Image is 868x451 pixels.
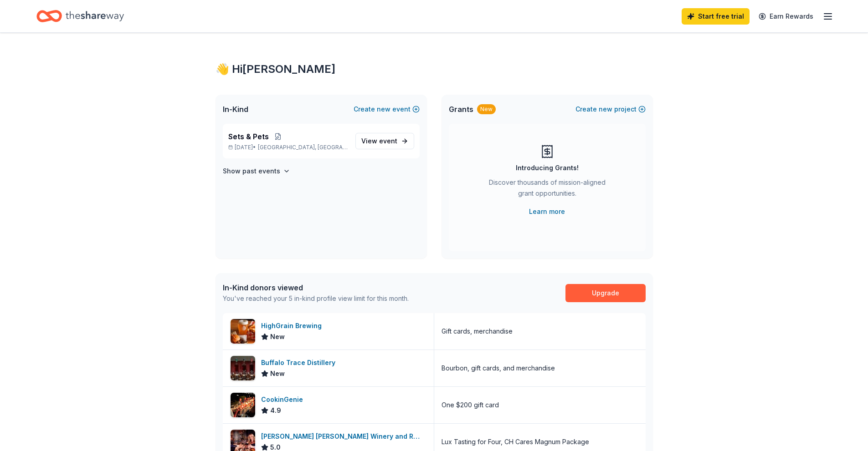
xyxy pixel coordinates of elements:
a: Earn Rewards [753,8,819,25]
span: event [379,137,397,145]
div: In-Kind donors viewed [223,282,409,293]
img: Image for CookinGenie [231,393,255,417]
span: New [270,331,285,342]
span: Grants [449,104,473,115]
div: Gift cards, merchandise [442,326,513,337]
span: New [270,368,285,379]
div: Introducing Grants! [516,162,579,173]
img: Image for HighGrain Brewing [231,319,255,344]
img: Image for Buffalo Trace Distillery [231,356,255,380]
span: [GEOGRAPHIC_DATA], [GEOGRAPHIC_DATA] [258,144,348,151]
div: Buffalo Trace Distillery [261,357,339,368]
a: Start free trial [682,8,750,25]
div: HighGrain Brewing [261,320,325,331]
div: [PERSON_NAME] [PERSON_NAME] Winery and Restaurants [261,431,426,442]
a: Home [36,5,124,27]
div: Discover thousands of mission-aligned grant opportunities. [485,177,609,203]
div: 👋 Hi [PERSON_NAME] [216,62,653,76]
a: Learn more [529,206,565,217]
span: new [377,104,390,115]
span: new [599,104,612,115]
a: View event [355,133,414,149]
span: Sets & Pets [228,131,269,142]
div: Lux Tasting for Four, CH Cares Magnum Package [442,436,589,447]
span: 4.9 [270,405,281,416]
h4: Show past events [223,166,280,177]
div: CookinGenie [261,394,307,405]
div: New [477,104,496,114]
div: One $200 gift card [442,400,499,410]
button: Show past events [223,166,290,177]
p: [DATE] • [228,144,348,151]
span: In-Kind [223,104,248,115]
button: Createnewevent [354,104,420,115]
span: View [361,136,397,147]
div: You've reached your 5 in-kind profile view limit for this month. [223,293,409,304]
a: Upgrade [565,284,646,302]
div: Bourbon, gift cards, and merchandise [442,363,555,374]
button: Createnewproject [575,104,646,115]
